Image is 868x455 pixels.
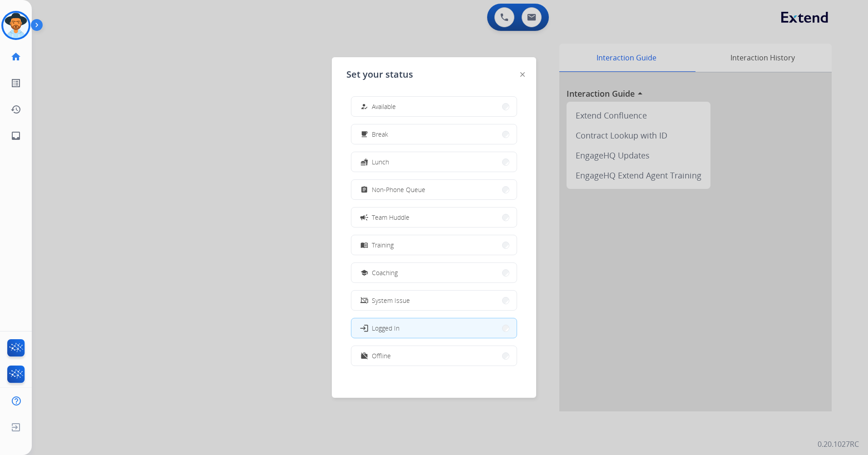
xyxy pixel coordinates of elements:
[360,213,369,222] mat-icon: campaign
[351,152,517,172] button: Lunch
[10,78,21,89] mat-icon: list_alt
[372,323,399,333] span: Logged In
[372,351,391,361] span: Offline
[372,185,425,194] span: Non-Phone Queue
[351,291,517,310] button: System Issue
[520,72,525,77] img: close-button
[10,51,21,62] mat-icon: home
[3,13,29,38] img: avatar
[372,157,389,167] span: Lunch
[360,186,368,193] mat-icon: assignment
[372,102,396,111] span: Available
[360,158,368,166] mat-icon: fastfood
[10,130,21,141] mat-icon: inbox
[360,269,368,277] mat-icon: school
[360,241,368,249] mat-icon: menu_book
[360,297,368,304] mat-icon: phonelink_off
[372,129,388,139] span: Break
[360,323,369,332] mat-icon: login
[351,208,517,227] button: Team Huddle
[351,235,517,255] button: Training
[360,103,368,110] mat-icon: how_to_reg
[351,346,517,366] button: Offline
[372,296,410,305] span: System Issue
[10,104,21,115] mat-icon: history
[360,352,368,360] mat-icon: work_off
[351,124,517,144] button: Break
[372,240,394,250] span: Training
[372,268,398,277] span: Coaching
[360,130,368,138] mat-icon: free_breakfast
[351,180,517,199] button: Non-Phone Queue
[372,213,409,222] span: Team Huddle
[346,68,413,81] span: Set your status
[351,318,517,338] button: Logged In
[351,263,517,282] button: Coaching
[818,439,859,450] p: 0.20.1027RC
[351,97,517,116] button: Available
